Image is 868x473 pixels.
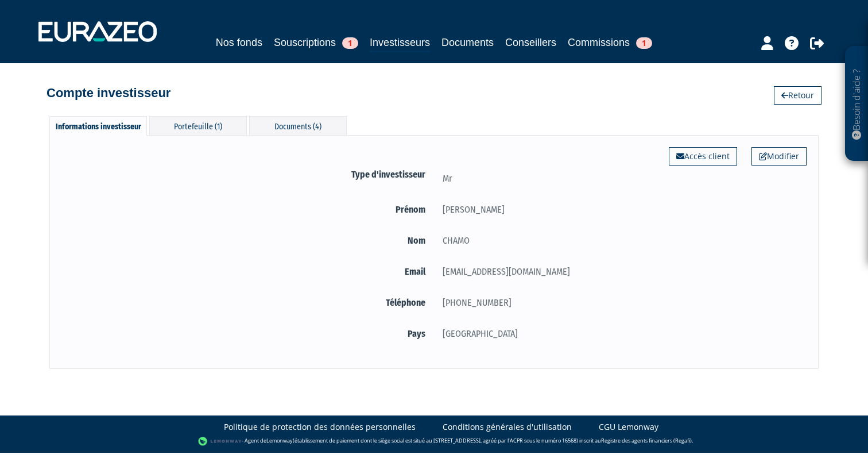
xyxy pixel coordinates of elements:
[669,147,737,166] a: Accès client
[434,326,807,341] div: [GEOGRAPHIC_DATA]
[61,167,434,182] label: Type d'investisseur
[61,264,434,279] label: Email
[61,326,434,341] label: Pays
[434,233,807,248] div: CHAMO
[568,34,652,51] a: Commissions1
[49,116,147,136] div: Informations investisseur
[216,34,262,51] a: Nos fonds
[443,421,572,433] a: Conditions générales d'utilisation
[636,37,652,49] span: 1
[850,52,863,156] p: Besoin d'aide ?
[342,37,358,49] span: 1
[198,436,242,447] img: logo-lemonway.png
[599,421,658,433] a: CGU Lemonway
[370,34,430,52] a: Investisseurs
[38,21,157,42] img: 1732889491-logotype_eurazeo_blanc_rvb.png
[434,202,807,217] div: [PERSON_NAME]
[434,264,807,279] div: [EMAIL_ADDRESS][DOMAIN_NAME]
[61,202,434,217] label: Prénom
[46,86,170,100] h4: Compte investisseur
[61,295,434,310] label: Téléphone
[601,437,692,445] a: Registre des agents financiers (Regafi)
[224,421,416,433] a: Politique de protection des données personnelles
[11,436,857,447] div: - Agent de (établissement de paiement dont le siège social est situé au [STREET_ADDRESS], agréé p...
[249,116,347,135] div: Documents (4)
[266,437,293,445] a: Lemonway
[149,116,247,135] div: Portefeuille (1)
[505,34,556,51] a: Conseillers
[61,233,434,248] label: Nom
[434,171,807,186] div: Mr
[774,86,821,105] a: Retour
[751,147,807,166] a: Modifier
[274,34,358,51] a: Souscriptions1
[434,295,807,310] div: [PHONE_NUMBER]
[441,34,494,51] a: Documents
